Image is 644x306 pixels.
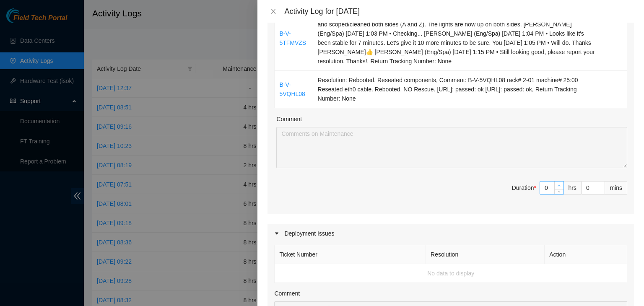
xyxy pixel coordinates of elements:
span: up [557,183,562,188]
a: B-V-5TFMVZS [279,30,306,46]
textarea: Comment [276,127,627,168]
div: Activity Log for [DATE] [284,7,634,16]
div: Deployment Issues [267,224,634,243]
th: Action [545,245,627,264]
label: Comment [276,114,302,124]
span: Increase Value [554,182,563,189]
td: No data to display [275,264,627,283]
label: Comment [274,289,300,298]
button: Close [267,8,279,16]
th: Ticket Number [275,245,426,264]
td: Resolution: Rebooted, Reseated components, Comment: B-V-5VQHL08 rack# 2-01 machine# 25:00 Reseate... [313,71,601,108]
th: Resolution [426,245,545,264]
div: hrs [564,181,582,194]
span: Decrease Value [554,189,563,194]
a: B-V-5VQHL08 [279,81,305,97]
div: Duration [512,183,536,192]
div: mins [605,181,627,194]
td: Resolution: Other, Clean/Replaced optic, Comment: Continuing work on B-V-5TFMVZS - I ran a new fi... [313,6,601,71]
span: down [557,189,562,194]
span: caret-right [274,231,279,236]
span: close [270,8,277,15]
